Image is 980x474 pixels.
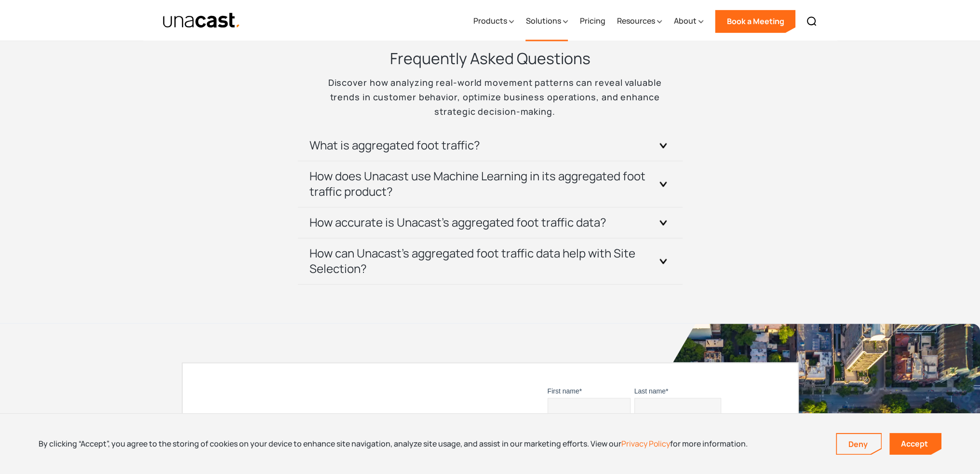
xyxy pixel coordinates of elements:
div: Solutions [525,1,568,41]
div: Products [473,15,507,27]
div: Resources [617,1,662,41]
img: Search icon [806,15,818,27]
span: Last name [634,387,666,395]
div: Products [473,1,514,41]
img: Unacast text logo [162,12,241,29]
div: Resources [617,15,655,27]
span: First name [548,387,579,395]
a: Deny [837,434,881,454]
h3: How accurate is Unacast's aggregated foot traffic data? [309,215,606,230]
a: Accept [889,433,941,455]
div: Solutions [525,15,561,27]
h3: How does Unacast use Machine Learning in its aggregated foot traffic product? [309,168,648,199]
div: About [673,15,696,27]
div: About [673,1,703,41]
a: Pricing [579,1,605,41]
a: Book a Meeting [715,10,795,33]
a: home [162,12,241,29]
h3: What is aggregated foot traffic? [309,137,480,153]
h3: How can Unacast's aggregated foot traffic data help with Site Selection? [309,245,648,276]
p: Discover how analyzing real-world movement patterns can reveal valuable trends in customer behavi... [309,75,671,119]
h3: Frequently Asked Questions [390,48,591,69]
a: Privacy Policy [621,438,670,449]
div: By clicking “Accept”, you agree to the storing of cookies on your device to enhance site navigati... [39,438,748,449]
